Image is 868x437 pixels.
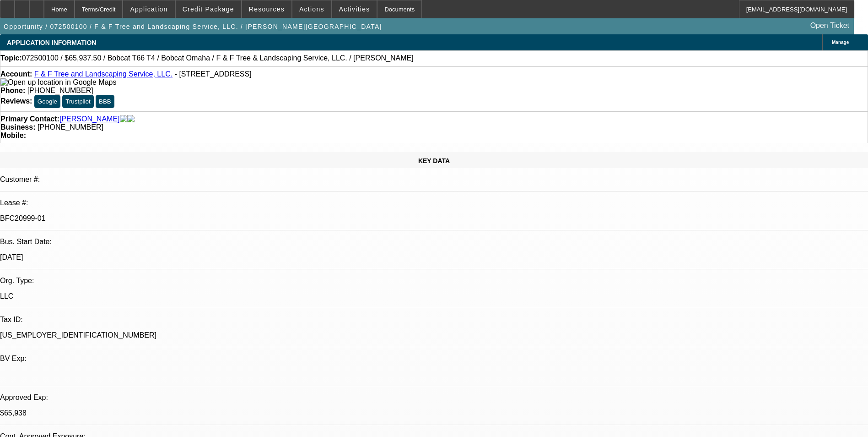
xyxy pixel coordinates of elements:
[0,123,35,131] strong: Business:
[176,0,241,18] button: Credit Package
[807,18,853,33] a: Open Ticket
[0,115,59,123] strong: Primary Contact:
[4,23,382,30] span: Opportunity / 072500100 / F & F Tree and Landscaping Service, LLC. / [PERSON_NAME][GEOGRAPHIC_DATA]
[34,70,173,78] a: F & F Tree and Landscaping Service, LLC.
[0,131,26,139] strong: Mobile:
[123,0,174,18] button: Application
[175,70,252,78] span: - [STREET_ADDRESS]
[418,157,450,164] span: KEY DATA
[27,87,93,94] span: [PHONE_NUMBER]
[38,123,103,131] span: [PHONE_NUMBER]
[0,70,32,78] strong: Account:
[62,95,93,108] button: Trustpilot
[0,54,22,62] strong: Topic:
[0,97,32,105] strong: Reviews:
[249,5,285,13] span: Resources
[120,115,127,123] img: facebook-icon.png
[0,87,25,94] strong: Phone:
[0,78,116,86] a: View Google Maps
[34,95,60,108] button: Google
[130,5,167,13] span: Application
[59,115,120,123] a: [PERSON_NAME]
[299,5,324,13] span: Actions
[96,95,114,108] button: BBB
[127,115,135,123] img: linkedin-icon.png
[0,78,116,87] img: Open up location in Google Maps
[832,40,849,45] span: Manage
[183,5,234,13] span: Credit Package
[242,0,291,18] button: Resources
[332,0,377,18] button: Activities
[22,54,414,62] span: 072500100 / $65,937.50 / Bobcat T66 T4 / Bobcat Omaha / F & F Tree & Landscaping Service, LLC. / ...
[7,39,96,46] span: APPLICATION INFORMATION
[339,5,370,13] span: Activities
[292,0,331,18] button: Actions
